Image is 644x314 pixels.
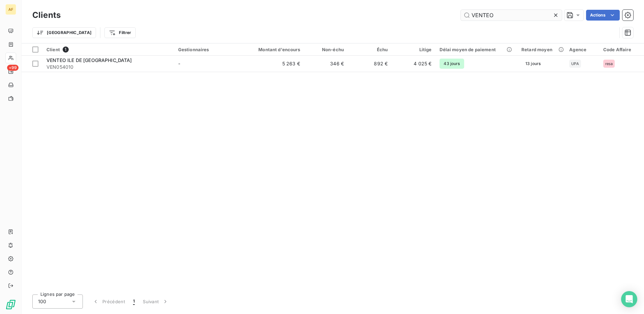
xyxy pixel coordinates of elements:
[178,47,241,52] div: Gestionnaires
[308,47,344,52] div: Non-échu
[5,4,16,15] div: AF
[571,62,579,66] span: UPA
[133,298,135,305] span: 1
[440,59,464,69] span: 43 jours
[46,64,170,70] span: VEN054010
[32,27,96,38] button: [GEOGRAPHIC_DATA]
[104,27,135,38] button: Filtrer
[348,56,392,72] td: 892 €
[521,59,545,69] span: 13 jours
[63,46,69,53] span: 1
[440,47,513,52] div: Délai moyen de paiement
[38,298,46,305] span: 100
[521,47,561,52] div: Retard moyen
[586,10,620,21] button: Actions
[32,9,61,21] h3: Clients
[5,299,16,310] img: Logo LeanPay
[352,47,388,52] div: Échu
[139,294,173,309] button: Suivant
[46,47,60,52] span: Client
[603,47,640,52] div: Code Affaire
[569,47,595,52] div: Agence
[396,47,431,52] div: Litige
[304,56,348,72] td: 346 €
[621,291,637,307] div: Open Intercom Messenger
[129,294,139,309] button: 1
[249,47,300,52] div: Montant d'encours
[88,294,129,309] button: Précédent
[46,57,132,63] span: VENTEO ILE DE [GEOGRAPHIC_DATA]
[392,56,436,72] td: 4 025 €
[178,61,180,66] span: -
[7,65,19,71] span: +99
[245,56,304,72] td: 5 263 €
[605,62,613,66] span: resa
[461,10,562,21] input: Rechercher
